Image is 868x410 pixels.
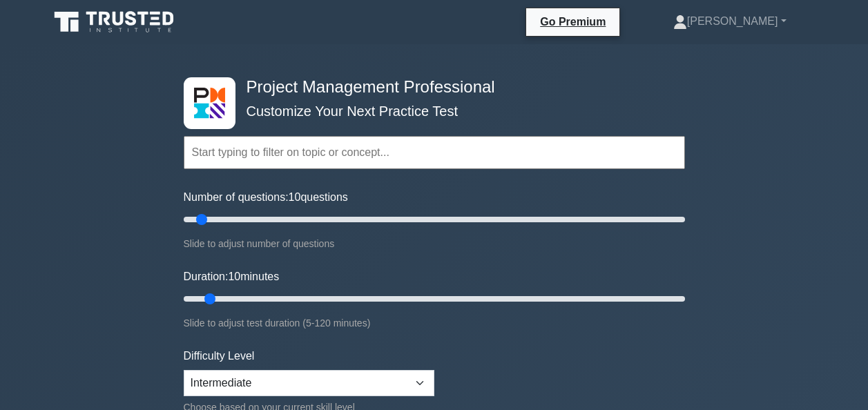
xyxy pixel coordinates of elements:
[184,315,685,331] div: Slide to adjust test duration (5-120 minutes)
[289,191,301,203] span: 10
[532,13,614,30] a: Go Premium
[184,136,685,169] input: Start typing to filter on topic or concept...
[228,271,240,282] span: 10
[184,348,255,364] label: Difficulty Level
[184,189,348,206] label: Number of questions: questions
[184,235,685,252] div: Slide to adjust number of questions
[241,77,617,97] h4: Project Management Professional
[184,269,280,285] label: Duration: minutes
[640,8,820,35] a: [PERSON_NAME]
